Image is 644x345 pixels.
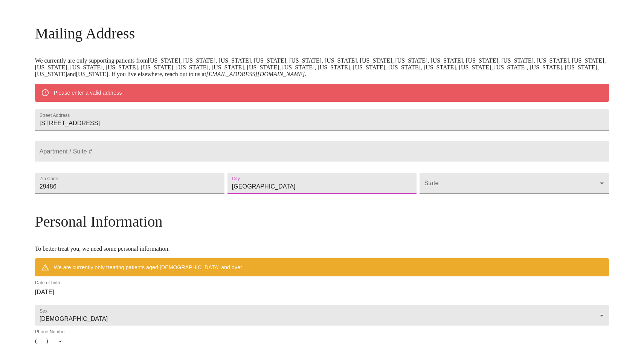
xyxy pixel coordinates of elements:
[35,213,609,230] h3: Personal Information
[35,330,66,334] label: Phone Number
[54,261,242,274] div: We are currently only treating patients aged [DEMOGRAPHIC_DATA] and over
[206,71,305,77] em: [EMAIL_ADDRESS][DOMAIN_NAME]
[35,57,609,78] p: We currently are only supporting patients from [US_STATE], [US_STATE], [US_STATE], [US_STATE], [U...
[54,86,122,100] div: Please enter a valid address
[35,305,609,326] div: [DEMOGRAPHIC_DATA]
[35,25,609,42] h3: Mailing Address
[420,173,609,194] div: ​
[35,281,60,285] label: Date of birth
[35,245,609,252] p: To better treat you, we need some personal information.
